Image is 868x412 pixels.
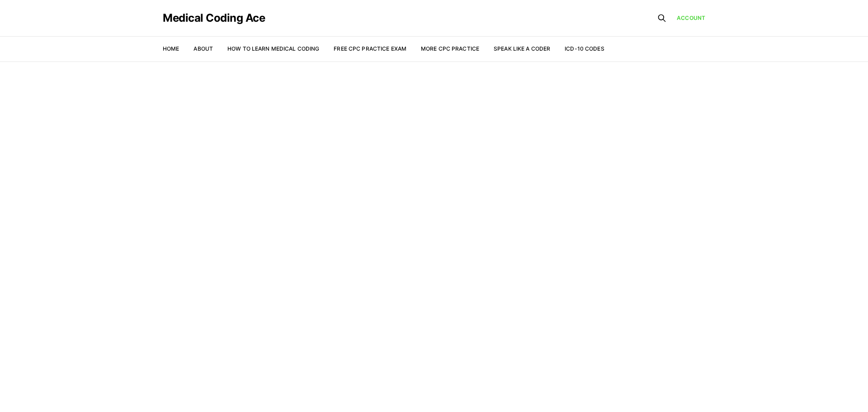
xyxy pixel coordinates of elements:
a: Account [677,14,705,22]
a: Free CPC Practice Exam [334,45,406,52]
a: How to Learn Medical Coding [227,45,319,52]
a: More CPC Practice [421,45,479,52]
a: Medical Coding Ace [163,13,265,24]
a: Speak Like a Coder [494,45,550,52]
a: Home [163,45,179,52]
a: ICD-10 Codes [565,45,604,52]
a: About [193,45,213,52]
